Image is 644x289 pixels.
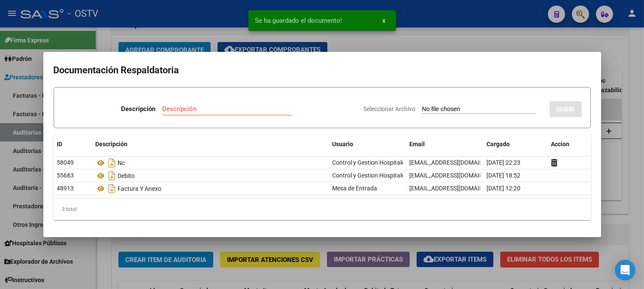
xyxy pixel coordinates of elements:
datatable-header-cell: Usuario [329,135,406,154]
span: Se ha guardado el documento! [255,16,342,25]
span: [EMAIL_ADDRESS][DOMAIN_NAME] [410,159,505,166]
span: [DATE] 22:23 [487,159,521,166]
div: Open Intercom Messenger [615,260,635,280]
span: [DATE] 18:52 [487,172,521,179]
h2: Documentación Respaldatoria [54,62,591,78]
p: Descripción [121,104,155,114]
datatable-header-cell: Accion [548,135,591,154]
i: Descargar documento [107,169,118,183]
button: SUBIR [550,101,582,117]
span: Accion [551,141,570,148]
div: Nc [96,156,326,170]
datatable-header-cell: ID [54,135,92,154]
span: 58049 [57,159,74,166]
span: ID [57,141,63,148]
div: 3 total [54,199,591,220]
datatable-header-cell: Descripción [92,135,329,154]
span: Descripción [96,141,128,148]
datatable-header-cell: Cargado [484,135,548,154]
span: 48913 [57,185,74,192]
span: Seleccionar Archivo [364,105,416,112]
span: [EMAIL_ADDRESS][DOMAIN_NAME] [410,185,505,192]
span: x [383,17,386,24]
span: [EMAIL_ADDRESS][DOMAIN_NAME] [410,172,505,179]
span: Email [410,141,425,148]
i: Descargar documento [107,182,118,196]
span: Usuario [333,141,354,148]
datatable-header-cell: Email [406,135,484,154]
div: Factura Y Anexo [96,182,326,196]
span: Control y Gestion Hospitales Públicos (OSTV) [333,159,453,166]
div: Debito [96,169,326,183]
span: Mesa de Entrada [333,185,378,192]
span: [DATE] 12:20 [487,185,521,192]
button: x [376,13,393,28]
span: Cargado [487,141,510,148]
i: Descargar documento [107,156,118,170]
span: 55683 [57,172,74,179]
span: SUBIR [556,105,575,113]
span: Control y Gestion Hospitales Públicos (OSTV) [333,172,453,179]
